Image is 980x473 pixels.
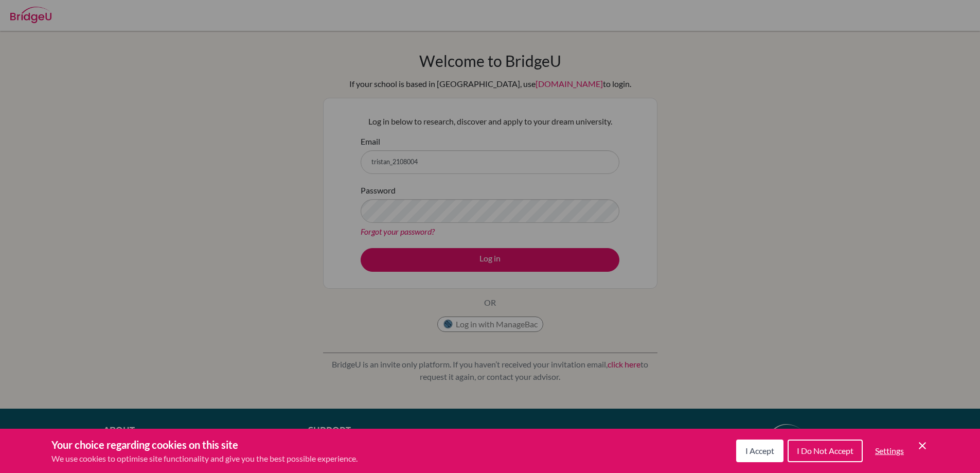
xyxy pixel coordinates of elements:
[867,441,912,461] button: Settings
[51,437,358,452] h3: Your choice regarding cookies on this site
[736,440,783,462] button: I Accept
[51,452,358,465] p: We use cookies to optimise site functionality and give you the best possible experience.
[745,446,774,456] span: I Accept
[797,446,853,456] span: I Do Not Accept
[916,440,929,452] button: Save and close
[875,446,904,456] span: Settings
[788,440,863,462] button: I Do Not Accept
